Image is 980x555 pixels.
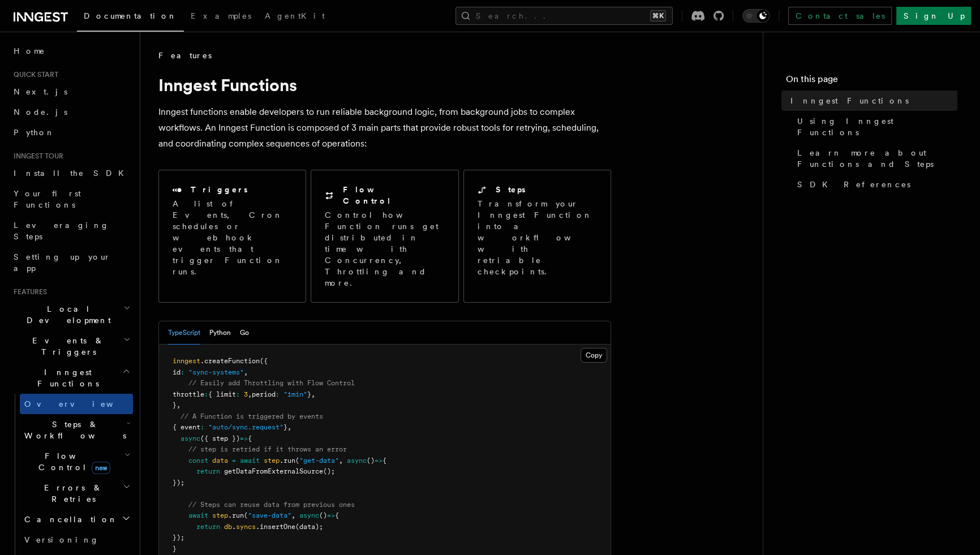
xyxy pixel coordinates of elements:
[224,523,232,531] span: db
[209,321,231,345] button: Python
[335,511,339,519] span: {
[14,128,55,137] span: Python
[299,511,319,519] span: async
[788,7,892,25] a: Contact sales
[184,3,258,31] a: Examples
[173,545,177,553] span: }
[9,215,133,247] a: Leveraging Steps
[283,423,287,431] span: }
[287,423,291,431] span: ,
[299,457,339,464] span: "get-data"
[208,390,236,398] span: { limit
[232,523,236,531] span: .
[20,394,133,414] a: Overview
[9,102,133,122] a: Node.js
[173,368,180,376] span: id
[295,457,299,464] span: (
[173,423,200,431] span: { event
[188,511,208,519] span: await
[228,511,244,519] span: .run
[196,467,220,475] span: return
[9,70,58,79] span: Quick start
[191,184,248,195] h2: Triggers
[367,457,375,464] span: ()
[375,457,382,464] span: =>
[797,147,957,170] span: Learn more about Functions and Steps
[180,434,200,442] span: async
[180,412,323,420] span: // A Function is triggered by events
[14,45,45,57] span: Home
[14,107,67,117] span: Node.js
[496,184,526,195] h2: Steps
[478,198,599,277] p: Transform your Inngest Function into a workflow with retriable checkpoints.
[256,523,295,531] span: .insertOne
[240,457,260,464] span: await
[191,11,251,20] span: Examples
[14,252,111,273] span: Setting up your app
[77,3,184,32] a: Documentation
[20,509,133,530] button: Cancellation
[258,3,332,31] a: AgentKit
[339,457,343,464] span: ,
[24,399,141,408] span: Overview
[236,523,256,531] span: syncs
[188,379,355,387] span: // Easily add Throttling with Flow Control
[9,81,133,102] a: Next.js
[343,184,444,206] h2: Flow Control
[9,152,63,161] span: Inngest tour
[9,362,133,394] button: Inngest Functions
[188,368,244,376] span: "sync-systems"
[84,11,177,20] span: Documentation
[200,357,260,365] span: .createFunction
[14,169,131,178] span: Install the SDK
[20,450,124,473] span: Flow Control
[236,390,240,398] span: :
[212,511,228,519] span: step
[173,390,204,398] span: throttle
[382,457,386,464] span: {
[244,368,248,376] span: ,
[14,221,109,241] span: Leveraging Steps
[20,419,126,441] span: Steps & Workflows
[180,368,184,376] span: :
[188,457,208,464] span: const
[168,321,200,345] button: TypeScript
[455,7,673,25] button: Search...⌘K
[248,511,291,519] span: "save-data"
[291,511,295,519] span: ,
[264,457,280,464] span: step
[347,457,367,464] span: async
[9,163,133,183] a: Install the SDK
[325,209,444,289] p: Control how Function runs get distributed in time with Concurrency, Throttling and more.
[581,348,607,363] button: Copy
[20,477,133,509] button: Errors & Retries
[244,390,248,398] span: 3
[240,321,249,345] button: Go
[200,423,204,431] span: :
[9,299,133,330] button: Local Development
[260,357,268,365] span: ({
[307,390,311,398] span: }
[196,523,220,531] span: return
[252,390,276,398] span: period
[212,457,228,464] span: data
[280,457,295,464] span: .run
[173,401,177,409] span: }
[311,390,315,398] span: ,
[283,390,307,398] span: "1min"
[463,170,611,303] a: StepsTransform your Inngest Function into a workflow with retriable checkpoints.
[158,170,306,303] a: TriggersA list of Events, Cron schedules or webhook events that trigger Function runs.
[20,530,133,550] a: Versioning
[311,170,458,303] a: Flow ControlControl how Function runs get distributed in time with Concurrency, Throttling and more.
[158,104,611,152] p: Inngest functions enable developers to run reliable background logic, from background jobs to com...
[9,367,122,389] span: Inngest Functions
[173,357,200,365] span: inngest
[20,482,123,505] span: Errors & Retries
[177,401,180,409] span: ,
[786,91,957,111] a: Inngest Functions
[173,534,184,541] span: });
[244,511,248,519] span: (
[9,247,133,278] a: Setting up your app
[20,446,133,477] button: Flow Controlnew
[265,11,325,20] span: AgentKit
